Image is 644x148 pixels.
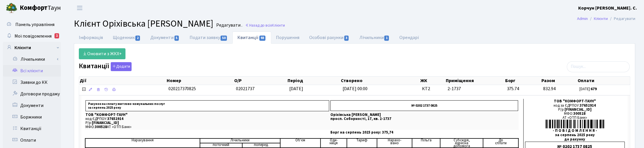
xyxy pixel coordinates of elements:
[271,32,305,44] a: Порушення
[107,116,123,121] span: 37652914
[92,120,119,125] span: [FINANCIAL_ID]
[525,116,625,120] div: АТ «ОТП Банк»
[447,86,502,92] span: 2-1737
[111,62,132,71] button: Квитанції
[305,32,354,44] a: Особові рахунки
[272,23,285,28] span: Клієнти
[330,131,518,134] p: Борг на серпень 2025 року: 375,74
[330,117,518,121] p: просп. Соборності, 17, кв. 2-1737
[3,100,61,111] a: Документи
[3,19,61,30] a: Панель управління
[422,86,443,92] span: КТ2
[20,3,61,13] span: Таун
[3,30,61,42] a: Мої повідомлення1
[578,5,637,12] a: Корчун [PERSON_NAME]. С.
[85,117,329,121] p: код ЄДРПОУ:
[280,138,321,148] td: Об'єм
[420,77,445,85] th: ЖК
[3,65,61,77] a: Всі клієнти
[185,32,232,44] a: Подати заявку
[525,137,625,141] div: до рахунку
[74,17,213,30] span: Клієнт Оріхівська [PERSON_NAME]
[525,112,625,116] div: МФО:
[340,77,420,85] th: Створено
[565,107,592,112] span: [FINANCIAL_ID]
[440,138,483,148] td: Субсидія, адресна допомога
[85,138,200,148] td: Нарахування
[567,61,630,72] input: Пошук...
[343,86,368,92] span: [DATE] 00:00
[321,138,347,148] td: Оди- ниця
[85,113,329,117] p: ТОВ "КОМФОРТ-ТАУН"
[347,138,377,148] td: Тариф
[3,77,61,88] a: Заявки до КК
[74,32,108,44] a: Інформація
[166,77,234,85] th: Номер
[483,138,518,148] td: До cплати
[108,32,145,44] a: Щоденник
[135,36,140,41] span: 2
[287,77,340,85] th: Період
[174,36,179,41] span: 5
[580,86,597,92] small: [DATE]:
[109,61,132,71] a: Додати
[234,77,287,85] th: О/Р
[507,86,519,92] span: 375.74
[20,3,48,12] b: Комфорт
[85,125,329,129] p: МФО: АТ «ОТП Банк»
[7,53,61,65] a: Лічильники
[72,3,87,13] button: Переключити навігацію
[394,32,424,44] a: Орендарі
[236,86,255,92] span: 02021737
[200,143,242,148] td: поточний
[543,86,556,92] span: 832.94
[445,77,505,85] th: Приміщення
[14,33,52,39] span: Мої повідомлення
[577,77,630,85] th: Оплати
[85,121,329,125] p: Р/р:
[594,16,608,22] a: Клієнти
[412,138,440,148] td: Пільга
[232,32,271,44] a: Квитанції
[85,100,329,111] p: Рахунок на сплату житлово-комунальних послуг за серпень 2025 року
[3,134,61,146] a: Оплати
[505,77,541,85] th: Борг
[145,32,184,44] a: Документи
[3,123,61,134] a: Квитанції
[568,13,644,25] nav: breadcrumb
[6,2,17,14] img: logo.png
[79,77,166,85] th: Дії
[384,36,389,41] span: 1
[574,111,586,116] span: 300528
[79,62,132,71] label: Квитанції
[221,36,227,41] span: 50
[289,86,303,92] span: [DATE]
[577,16,588,22] a: Admin
[3,42,61,53] a: Клієнти
[242,143,280,148] td: поперед.
[525,133,625,137] div: за серпень 2025 року
[525,103,625,108] div: код за ЄДРПОУ:
[344,36,349,41] span: 3
[330,100,518,111] p: № 0202 1737 0825
[168,86,196,92] span: 020217370825
[330,113,518,117] p: Оріхівська [PERSON_NAME]
[15,21,54,28] span: Панель управління
[608,16,635,22] li: Редагувати
[245,23,285,28] a: Назад до всіхКлієнти
[377,138,412,148] td: Нарахо- вано
[95,124,107,129] span: 300528
[3,88,61,100] a: Договори продажу
[591,86,597,92] b: 679
[79,48,125,59] a: Оновити з ЖКХ+
[354,32,394,44] a: Лічильники
[200,138,280,143] td: Лічильники
[3,111,61,123] a: Боржники
[541,77,577,85] th: Разом
[580,103,596,108] span: 37652914
[215,23,242,28] small: Редагувати .
[525,99,625,103] div: ТОВ "КОМФОРТ-ТАУН"
[259,36,266,41] span: 93
[54,33,59,38] div: 1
